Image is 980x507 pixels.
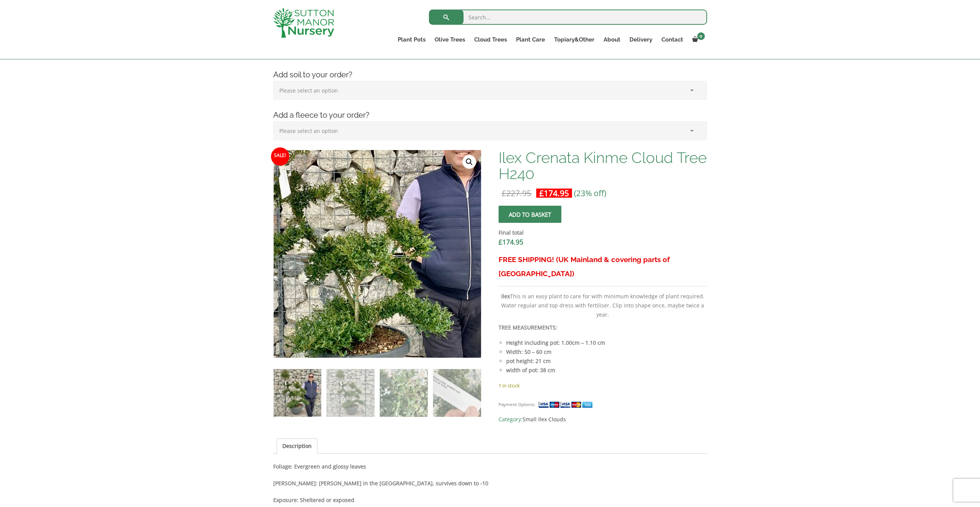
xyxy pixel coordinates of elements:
[499,237,523,246] bdi: 174.95
[273,496,354,504] strong: Exposure: Sheltered or exposed
[470,34,512,45] a: Cloud Trees
[512,34,550,45] a: Plant Care
[499,253,707,281] h3: FREE SHIPPING! (UK Mainland & covering parts of [GEOGRAPHIC_DATA])
[433,369,481,417] img: Ilex Crenata Kinme Cloud Tree H240 - Image 4
[499,206,561,223] button: Add to basket
[380,369,427,417] img: Ilex Crenata Kinme Cloud Tree H240 - Image 3
[273,463,366,470] strong: Foliage: Evergreen and glossy leaves
[539,188,544,198] span: £
[499,228,707,237] dt: Final total
[506,348,551,355] strong: Width: 50 – 60 cm
[499,415,707,424] span: Category:
[499,292,707,319] p: This is an easy plant to care for with minimum knowledge of plant required. Water regular and top...
[506,339,605,346] strong: Height including pot: 1.00cm – 1.10 cm
[657,34,688,45] a: Contact
[268,109,713,121] h4: Add a fleece to your order?
[550,34,599,45] a: Topiary&Other
[429,10,707,25] input: Search...
[539,188,569,198] bdi: 174.95
[273,8,334,38] img: logo
[268,69,713,81] h4: Add soil to your order?
[523,416,566,423] a: Small Ilex Clouds
[481,150,688,358] img: Ilex Crenata Kinme Cloud Tree H240 - 6413A3FA A267 45EE A7F5 E02D63A678CA 1 105 c
[502,188,531,198] bdi: 227.95
[506,366,555,374] strong: width of pot: 38 cm
[599,34,625,45] a: About
[499,381,707,390] p: 1 in stock
[273,480,488,487] strong: [PERSON_NAME]: [PERSON_NAME] in the [GEOGRAPHIC_DATA], survives down to -10
[327,369,374,417] img: Ilex Crenata Kinme Cloud Tree H240 - Image 2
[393,34,430,45] a: Plant Pots
[506,357,551,365] strong: pot height: 21 cm
[282,439,312,453] a: Description
[625,34,657,45] a: Delivery
[499,150,707,182] h1: Ilex Crenata Kinme Cloud Tree H240
[499,237,502,246] span: £
[688,34,707,45] a: 0
[462,155,476,169] a: View full-screen image gallery
[499,401,535,407] small: Payment Options:
[501,293,510,300] b: Ilex
[271,147,289,166] span: Sale!
[430,34,470,45] a: Olive Trees
[499,324,557,331] strong: TREE MEASUREMENTS:
[697,32,705,40] span: 0
[502,188,506,198] span: £
[274,369,321,417] img: Ilex Crenata Kinme Cloud Tree H240
[538,401,595,409] img: payment supported
[574,188,606,198] span: (23% off)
